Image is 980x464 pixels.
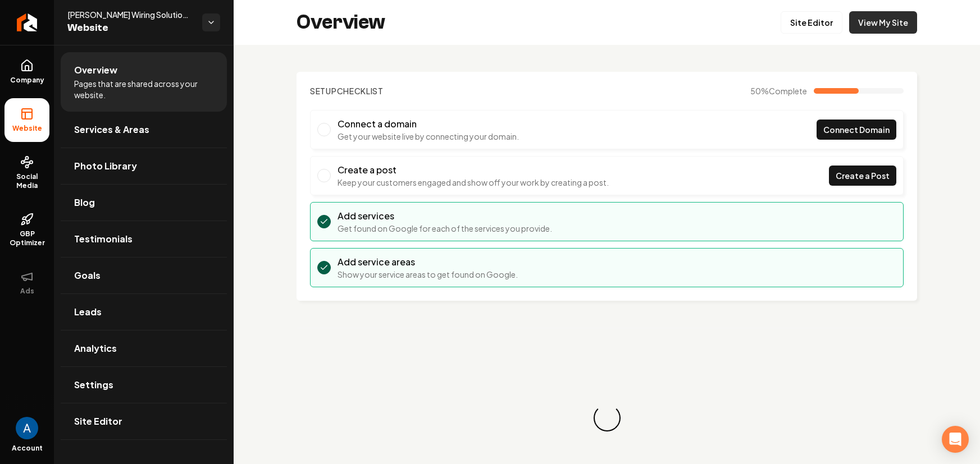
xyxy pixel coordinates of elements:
span: [PERSON_NAME] Wiring Solutions, Inc. [67,9,193,20]
p: Show your service areas to get found on Google. [338,269,518,280]
span: 50 % [750,85,807,97]
a: Goals [61,258,227,293]
a: GBP Optimizer [4,204,49,256]
a: Photo Library [61,148,227,184]
span: Complete [769,86,807,96]
h3: Create a post [338,163,609,177]
span: Photo Library [74,159,137,173]
span: Account [12,444,43,453]
a: View My Site [849,11,917,34]
span: Goals [74,269,101,282]
span: Create a Post [836,170,890,182]
p: Get your website live by connecting your domain. [338,131,519,142]
a: Testimonials [61,221,227,257]
button: Open user button [16,417,38,439]
h2: Checklist [310,85,384,97]
span: Services & Areas [74,123,149,136]
a: Social Media [4,146,49,199]
p: Keep your customers engaged and show off your work by creating a post. [338,177,609,188]
span: Settings [74,378,113,392]
h3: Add service areas [338,255,518,269]
span: Social Media [4,172,49,190]
button: Ads [4,261,49,305]
span: Leads [74,305,102,319]
span: Site Editor [74,415,122,428]
span: Overview [74,63,117,77]
span: Website [8,124,47,133]
span: Setup [310,86,337,96]
span: Analytics [74,342,117,355]
span: Website [67,20,193,36]
div: Open Intercom Messenger [942,426,969,453]
h3: Add services [338,209,552,223]
span: Connect Domain [823,124,890,136]
img: Andrew Magana [16,417,38,439]
span: Blog [74,196,95,209]
h2: Overview [297,11,385,34]
p: Get found on Google for each of the services you provide. [338,223,552,234]
span: Pages that are shared across your website. [74,78,213,100]
a: Site Editor [61,403,227,439]
a: Company [4,50,49,94]
span: Testimonials [74,232,133,246]
a: Analytics [61,330,227,366]
a: Connect Domain [817,120,896,140]
h3: Connect a domain [338,117,519,131]
a: Services & Areas [61,112,227,148]
div: Loading [588,399,626,437]
span: Company [6,76,49,85]
a: Blog [61,185,227,220]
a: Settings [61,367,227,403]
a: Site Editor [781,11,842,34]
span: Ads [16,287,39,296]
a: Leads [61,294,227,330]
a: Create a Post [829,166,896,186]
img: Rebolt Logo [17,13,38,31]
span: GBP Optimizer [4,229,49,247]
